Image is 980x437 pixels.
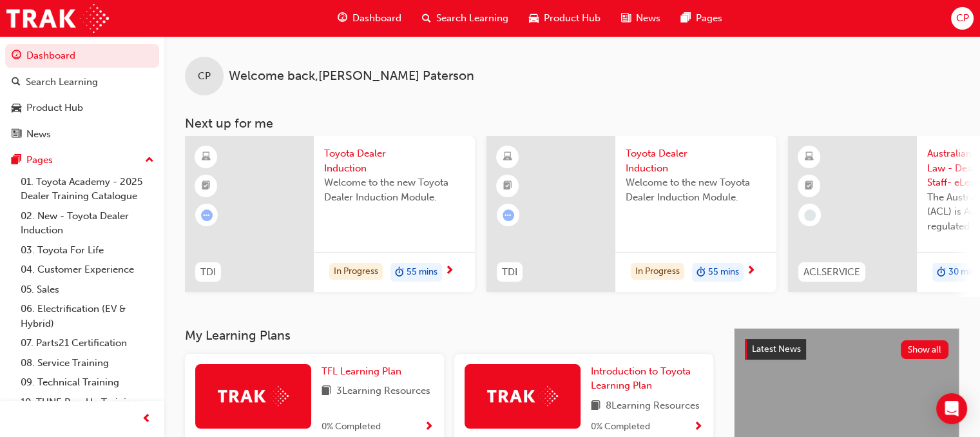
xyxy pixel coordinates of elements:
a: TFL Learning Plan [322,364,407,379]
span: Product Hub [544,11,600,26]
span: Welcome to the new Toyota Dealer Induction Module. [324,175,465,204]
a: news-iconNews [611,5,671,32]
div: Search Learning [26,75,98,90]
a: Search Learning [5,70,159,94]
a: TDIToyota Dealer InductionWelcome to the new Toyota Dealer Induction Module.In Progressduration-i... [486,136,776,292]
span: next-icon [746,266,756,277]
span: prev-icon [142,411,151,427]
span: pages-icon [12,155,21,166]
span: TDI [200,265,216,280]
button: DashboardSearch LearningProduct HubNews [5,41,159,148]
span: learningRecordVerb_ATTEMPT-icon [201,209,213,221]
span: 55 mins [708,265,739,280]
span: book-icon [591,398,600,414]
a: TDIToyota Dealer InductionWelcome to the new Toyota Dealer Induction Module.In Progressduration-i... [185,136,475,292]
span: Latest News [752,344,801,354]
span: duration-icon [937,264,946,281]
span: booktick-icon [202,178,211,195]
button: Pages [5,148,159,172]
span: booktick-icon [805,178,814,195]
span: learningResourceType_ELEARNING-icon [503,149,512,166]
span: news-icon [12,129,21,141]
span: book-icon [322,384,331,400]
a: 04. Customer Experience [15,260,159,280]
span: learningResourceType_ELEARNING-icon [805,149,814,166]
a: 09. Technical Training [15,373,159,393]
a: 08. Service Training [15,353,159,373]
button: Show Progress [424,419,434,435]
button: Show Progress [693,419,703,435]
span: 30 mins [948,265,979,280]
a: 02. New - Toyota Dealer Induction [15,206,159,240]
span: 55 mins [407,265,437,280]
a: 06. Electrification (EV & Hybrid) [15,299,159,333]
span: TDI [502,265,517,280]
span: Show Progress [693,422,703,433]
h3: Next up for me [164,116,980,131]
span: car-icon [529,10,539,26]
a: 03. Toyota For Life [15,240,159,260]
span: Dashboard [352,11,401,26]
div: News [26,127,51,142]
span: Toyota Dealer Induction [324,146,465,175]
img: Trak [6,4,109,33]
span: booktick-icon [503,178,512,195]
span: learningRecordVerb_ATTEMPT-icon [503,209,514,221]
h3: My Learning Plans [185,328,713,343]
span: learningRecordVerb_NONE-icon [804,209,816,221]
div: Pages [26,153,53,168]
span: ACLSERVICE [803,265,860,280]
span: 0 % Completed [591,420,650,434]
span: news-icon [621,10,631,26]
span: News [636,11,660,26]
span: CP [198,69,211,84]
a: 05. Sales [15,280,159,300]
span: 8 Learning Resources [606,398,700,414]
span: next-icon [445,266,454,277]
span: learningResourceType_ELEARNING-icon [202,149,211,166]
button: Show all [901,340,949,359]
span: up-icon [145,152,154,169]
a: 01. Toyota Academy - 2025 Dealer Training Catalogue [15,172,159,206]
span: TFL Learning Plan [322,365,401,377]
img: Trak [487,386,558,406]
span: 3 Learning Resources [336,384,430,400]
span: car-icon [12,102,21,114]
a: Product Hub [5,96,159,120]
span: 0 % Completed [322,420,381,434]
div: In Progress [329,263,383,280]
span: Pages [696,11,722,26]
span: guage-icon [338,10,347,26]
span: Toyota Dealer Induction [626,146,766,175]
span: search-icon [422,10,431,26]
span: Show Progress [424,422,434,433]
a: guage-iconDashboard [327,5,412,32]
a: car-iconProduct Hub [519,5,611,32]
a: Introduction to Toyota Learning Plan [591,364,703,393]
a: search-iconSearch Learning [412,5,519,32]
span: Welcome back , [PERSON_NAME] Paterson [229,69,474,84]
span: search-icon [12,77,21,88]
span: guage-icon [12,50,21,62]
a: 10. TUNE Rev-Up Training [15,393,159,413]
a: 07. Parts21 Certification [15,333,159,353]
span: duration-icon [395,264,404,281]
span: pages-icon [681,10,691,26]
a: News [5,122,159,146]
a: pages-iconPages [671,5,733,32]
div: Product Hub [26,101,83,115]
span: Introduction to Toyota Learning Plan [591,365,691,392]
a: Latest NewsShow all [745,339,948,360]
span: duration-icon [697,264,706,281]
a: Dashboard [5,44,159,68]
img: Trak [218,386,289,406]
div: Open Intercom Messenger [936,393,967,424]
button: CP [951,7,974,30]
span: CP [956,11,968,26]
span: Welcome to the new Toyota Dealer Induction Module. [626,175,766,204]
span: Search Learning [436,11,508,26]
div: In Progress [631,263,684,280]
